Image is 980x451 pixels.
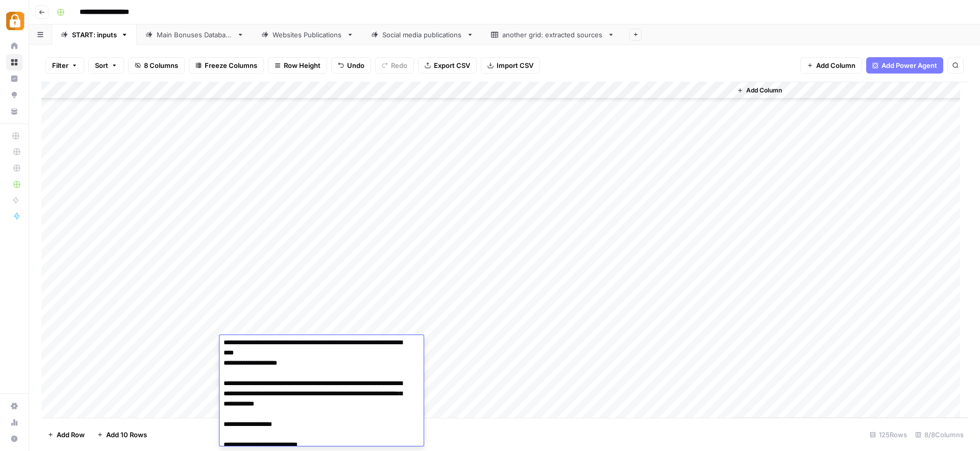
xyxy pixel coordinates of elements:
[52,25,137,45] a: START: inputs
[881,60,937,70] span: Add Power Agent
[746,86,782,95] span: Add Column
[6,87,22,103] a: Opportunities
[6,103,22,120] a: Your Data
[733,84,786,97] button: Add Column
[866,57,943,74] button: Add Power Agent
[52,60,68,70] span: Filter
[57,430,85,440] span: Add Row
[128,57,185,74] button: 8 Columns
[331,57,371,74] button: Undo
[137,25,253,45] a: Main Bonuses Database
[6,38,22,54] a: Home
[866,426,911,443] div: 125 Rows
[6,398,22,414] a: Settings
[106,430,147,440] span: Add 10 Rows
[362,25,482,45] a: Social media publications
[497,60,533,70] span: Import CSV
[41,426,91,443] button: Add Row
[347,60,364,70] span: Undo
[284,60,321,70] span: Row Height
[6,414,22,431] a: Usage
[189,57,264,74] button: Freeze Columns
[382,30,462,40] div: Social media publications
[268,57,327,74] button: Row Height
[481,57,540,74] button: Import CSV
[6,70,22,87] a: Insights
[6,54,22,70] a: Browse
[391,60,407,70] span: Redo
[144,60,178,70] span: 8 Columns
[157,30,233,40] div: Main Bonuses Database
[434,60,470,70] span: Export CSV
[253,25,362,45] a: Websites Publications
[6,431,22,447] button: Help + Support
[800,57,862,74] button: Add Column
[273,30,342,40] div: Websites Publications
[502,30,603,40] div: another grid: extracted sources
[482,25,623,45] a: another grid: extracted sources
[6,12,24,30] img: Adzz Logo
[418,57,477,74] button: Export CSV
[816,60,855,70] span: Add Column
[72,30,117,40] div: START: inputs
[95,60,108,70] span: Sort
[91,426,153,443] button: Add 10 Rows
[375,57,414,74] button: Redo
[205,60,257,70] span: Freeze Columns
[911,426,968,443] div: 8/8 Columns
[45,57,84,74] button: Filter
[88,57,124,74] button: Sort
[6,8,22,34] button: Workspace: Adzz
